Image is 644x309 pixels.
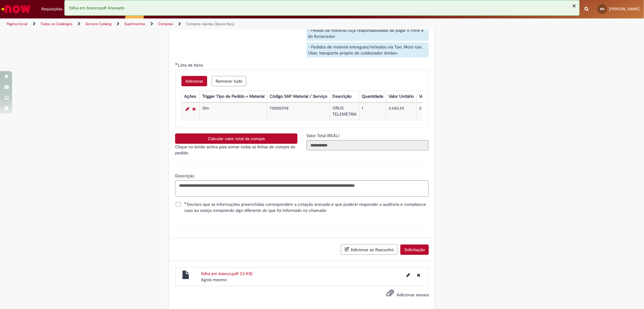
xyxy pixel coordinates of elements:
a: Service Catalog [85,21,111,26]
button: Solicitação [400,245,429,255]
a: Suprimentos [124,21,145,26]
span: Somente leitura - Valor Total (REAL) [306,133,341,138]
div: - Pedido de material cuja responsabilidade de pagar o frete é do fornecedor [306,26,429,41]
a: Editar Linha 1 [184,105,191,113]
th: Código SAP Material / Serviço [267,91,330,102]
span: Adicionar anexos [397,292,429,297]
span: 15 [64,7,70,12]
td: 2.682,42 [417,103,455,120]
td: Sim [200,103,267,120]
button: Adicionar anexos [385,288,396,301]
td: 70000398 [267,103,330,120]
a: Remover linha 1 [191,105,197,113]
button: Editar nome de arquivo folha em branco.pdf [403,271,414,280]
time: 29/09/2025 11:29:44 [201,277,227,282]
a: Todos os Catálogos [40,21,72,26]
textarea: Descrição [175,180,429,197]
td: 1 [359,103,386,120]
td: 2.682,42 [386,103,417,120]
button: Adicionar ao Rascunho [341,244,398,255]
button: Excluir folha em branco.pdf [413,271,424,280]
a: Compras [158,21,173,26]
div: - Pedidos de material entregues/retirados via Taxi, Moto taxi, Uber, transporte próprio do colabo... [306,42,429,58]
span: WS [600,7,605,11]
a: folha em branco.pdf (13 KB) [201,271,252,276]
td: ORUS TELEMETRIA [330,103,359,120]
a: Página inicial [7,21,27,26]
span: Agora mesmo [201,277,227,282]
input: Valor Total (REAL) [306,140,429,150]
span: Lista de Itens [178,62,204,68]
p: Clique no botão acima para somar todas as linhas de compra do pedido. [175,144,297,156]
th: Trigger Tipo de Pedido = Material [200,91,267,102]
img: ServiceNow [1,3,32,15]
button: Remove all rows for Lista de Itens [212,76,246,86]
span: Descrição [175,173,195,179]
th: Valor Unitário [386,91,417,102]
button: Add a row for Lista de Itens [181,76,207,86]
span: Obrigatório Preenchido [184,202,187,204]
span: [PERSON_NAME] [609,6,639,12]
th: Ações [182,91,200,102]
button: Calcular valor total da compra [175,133,297,144]
button: Fechar Notificação [572,3,576,8]
span: Obrigatório Preenchido [175,63,178,65]
ul: Trilhas de página [5,18,425,30]
th: Descrição [330,91,359,102]
a: Compras rápidas (Speed Buy) [186,21,235,26]
th: Valor Total Moeda [417,91,455,102]
span: Declaro que as informações preenchidas correspondem a cotação anexada e que poderei responder a a... [184,201,429,213]
span: Requisições [41,6,62,12]
span: folha em branco.pdf Anexado [69,5,124,11]
th: Quantidade [359,91,386,102]
label: Somente leitura - Valor Total (REAL) [306,133,341,139]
